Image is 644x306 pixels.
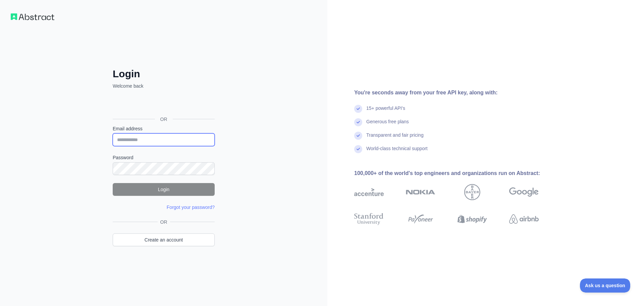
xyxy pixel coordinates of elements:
img: Workflow [11,13,54,20]
iframe: Sign in with Google Button [109,97,217,112]
p: Welcome back [113,83,215,89]
img: shopify [458,212,487,226]
iframe: Toggle Customer Support [580,278,631,293]
div: Generous free plans [366,118,409,132]
img: nokia [406,184,435,200]
img: airbnb [509,212,539,226]
div: World-class technical support [366,145,428,159]
img: check mark [354,145,362,153]
div: You're seconds away from your free API key, along with: [354,89,560,97]
div: 15+ powerful API's [366,105,405,118]
a: Forgot your password? [167,205,215,210]
img: stanford university [354,212,384,226]
img: accenture [354,184,384,200]
div: Transparent and fair pricing [366,132,424,145]
img: check mark [354,118,362,126]
span: OR [155,116,173,123]
span: OR [158,219,170,225]
a: Create an account [113,233,215,246]
h2: Login [113,68,215,80]
img: google [509,184,539,200]
label: Password [113,154,215,161]
div: 100,000+ of the world's top engineers and organizations run on Abstract: [354,169,560,177]
label: Email address [113,125,215,132]
img: check mark [354,132,362,140]
img: check mark [354,105,362,113]
img: bayer [464,184,480,200]
button: Login [113,183,215,196]
img: payoneer [406,212,435,226]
